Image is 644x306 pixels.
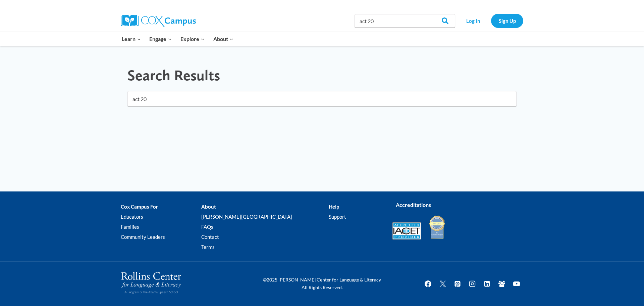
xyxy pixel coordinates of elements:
input: Search Cox Campus [355,14,455,28]
nav: Secondary Navigation [459,14,523,28]
a: Twitter [436,277,449,291]
a: [PERSON_NAME][GEOGRAPHIC_DATA] [201,212,328,222]
a: Instagram [466,277,479,291]
a: Pinterest [451,277,464,291]
a: Contact [201,232,328,242]
img: Twitter X icon white [439,280,447,288]
input: Search for... [127,91,517,106]
a: FAQs [201,222,328,232]
a: Log In [459,14,488,28]
a: Community Leaders [121,232,201,242]
a: Families [121,222,201,232]
a: YouTube [510,277,523,291]
a: Educators [121,212,201,222]
span: Explore [180,35,205,43]
p: ©2025 [PERSON_NAME] Center for Language & Literacy All Rights Reserved. [258,276,386,291]
img: Rollins Center for Language & Literacy - A Program of the Atlanta Speech School [121,272,181,294]
img: IDA Accredited [429,215,445,239]
a: Sign Up [491,14,523,28]
a: Linkedin [480,277,494,291]
img: Cox Campus [121,15,196,27]
h1: Search Results [127,67,220,84]
a: Terms [201,242,328,252]
strong: Accreditations [396,202,431,208]
span: Engage [149,35,172,43]
span: About [213,35,233,43]
nav: Primary Navigation [117,32,237,46]
a: Facebook Group [495,277,508,291]
span: Learn [122,35,141,43]
a: Facebook [421,277,435,291]
a: Support [329,212,382,222]
img: Accredited IACET® Provider [392,222,421,239]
